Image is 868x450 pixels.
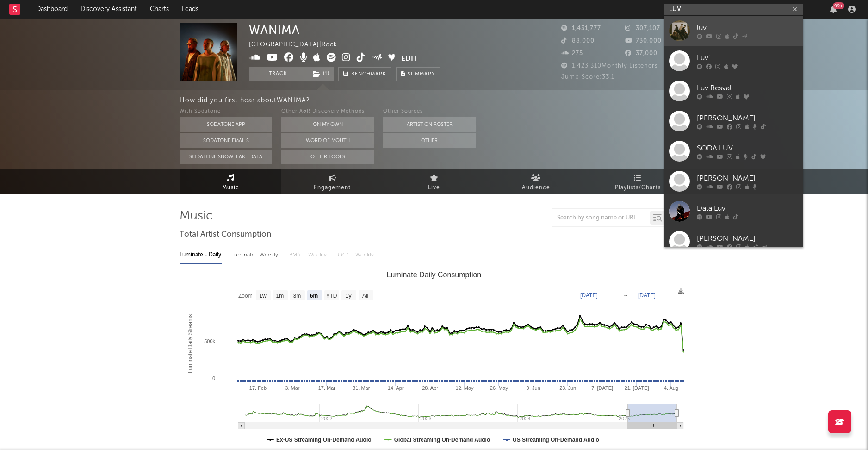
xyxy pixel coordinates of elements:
div: Luminate - Daily [180,247,222,263]
span: Engagement [314,182,351,194]
text: 500k [204,338,215,344]
text: Zoom [238,293,253,299]
a: Music [180,169,281,194]
span: Music [222,182,239,194]
div: [PERSON_NAME] [697,173,799,184]
text: 1w [259,293,267,299]
text: 6m [310,293,318,299]
button: On My Own [281,117,374,132]
text: 17. Mar [318,385,336,391]
span: ( 1 ) [307,67,334,81]
span: 307,107 [625,25,660,31]
div: Luminate - Weekly [231,247,280,263]
button: Sodatone Snowflake Data [180,150,272,164]
a: Playlists/Charts [587,169,688,194]
button: (1) [307,67,334,81]
span: Summary [408,72,435,77]
div: 99 + [833,2,844,9]
text: 3m [293,293,301,299]
button: 99+ [830,6,837,13]
text: 7. [DATE] [591,385,613,391]
text: 3. Mar [285,385,300,391]
text: 31. Mar [353,385,370,391]
span: Total Artist Consumption [180,229,271,240]
text: YTD [326,293,337,299]
div: Data Luv [697,203,799,214]
a: SODA LUV [664,136,803,166]
a: Luv Resval [664,76,803,106]
a: Engagement [281,169,383,194]
button: Track [249,67,307,81]
text: 28. Apr [422,385,438,391]
text: 21. [DATE] [625,385,649,391]
a: Live [383,169,485,194]
button: Sodatone Emails [180,133,272,148]
button: Edit [401,53,418,64]
text: 14. Apr [388,385,404,391]
text: 1m [276,293,284,299]
a: luv [664,16,803,46]
text: Luminate Daily Consumption [387,271,482,279]
span: Audience [522,182,550,194]
span: 730,000 [625,38,662,44]
text: 0 [212,375,215,381]
a: [PERSON_NAME] [664,166,803,196]
input: Search for artists [664,4,803,15]
span: Jump Score: 33.1 [561,74,614,80]
div: luv [697,22,799,33]
span: Live [428,182,440,194]
div: Luv Resval [697,82,799,94]
text: 23. Jun [559,385,576,391]
text: 1y [346,293,352,299]
div: Other Sources [383,106,476,117]
text: US Streaming On-Demand Audio [513,437,599,443]
div: WANIMA [249,23,300,37]
button: Other [383,133,476,148]
a: Benchmark [338,67,391,81]
span: 275 [561,50,583,56]
button: Artist on Roster [383,117,476,132]
span: 1,431,777 [561,25,601,31]
text: [DATE] [638,292,656,299]
span: Benchmark [351,69,386,80]
button: Sodatone App [180,117,272,132]
button: Word Of Mouth [281,133,374,148]
a: Data Luv [664,196,803,226]
text: 26. May [490,385,508,391]
div: Other A&R Discovery Methods [281,106,374,117]
span: 37,000 [625,50,657,56]
div: [PERSON_NAME] [697,233,799,244]
div: Luv' [697,52,799,63]
a: Luv' [664,46,803,76]
span: 1,423,310 Monthly Listeners [561,63,658,69]
text: Luminate Daily Streams [187,314,193,373]
div: [PERSON_NAME] [697,112,799,124]
button: Other Tools [281,150,374,164]
a: [PERSON_NAME] [664,106,803,136]
button: Summary [396,67,440,81]
div: SODA LUV [697,143,799,154]
text: 4. Aug [664,385,678,391]
text: [DATE] [580,292,598,299]
input: Search by song name or URL [552,214,650,222]
a: [PERSON_NAME] [664,226,803,256]
text: 12. May [455,385,474,391]
text: 9. Jun [527,385,540,391]
text: 17. Feb [249,385,267,391]
text: → [623,292,628,299]
span: 88,000 [561,38,595,44]
text: Global Streaming On-Demand Audio [394,437,490,443]
div: With Sodatone [180,106,272,117]
div: [GEOGRAPHIC_DATA] | Rock [249,39,348,50]
div: How did you first hear about WANIMA ? [180,95,868,106]
span: Playlists/Charts [615,182,661,194]
a: Audience [485,169,587,194]
text: All [362,293,368,299]
text: Ex-US Streaming On-Demand Audio [276,437,372,443]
